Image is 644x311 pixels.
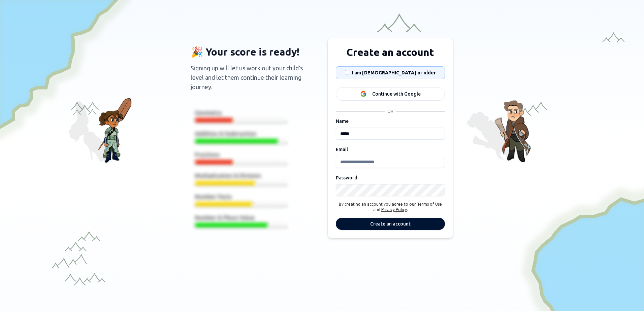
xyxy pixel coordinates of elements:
[336,218,445,230] button: Create an account
[352,69,436,76] label: I am [DEMOGRAPHIC_DATA] or older
[336,175,357,180] label: Password
[381,207,407,212] a: Privacy Policy
[336,87,445,101] button: Continue with Google
[385,109,396,114] span: OR
[336,118,349,124] label: Name
[417,202,442,206] a: Terms of Use
[191,105,292,231] img: Diagnostic Score Preview
[191,46,300,58] h2: 🎉 Your score is ready!
[336,202,445,212] div: By creating an account you agree to our and .
[372,91,421,97] div: Continue with Google
[336,147,348,152] label: Email
[347,46,434,58] h1: Create an account
[191,63,317,92] p: Signing up will let us work out your child's level and let them continue their learning journey.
